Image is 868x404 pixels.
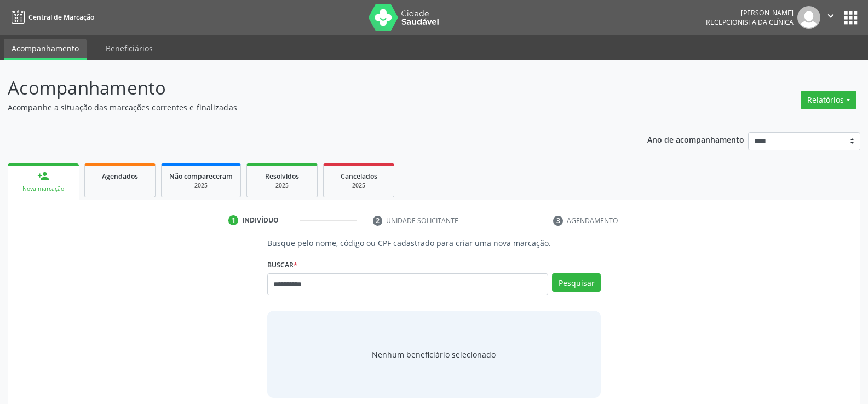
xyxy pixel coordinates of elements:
p: Busque pelo nome, código ou CPF cadastrado para criar uma nova marcação. [267,237,601,249]
img: img [797,6,820,29]
a: Central de Marcação [8,8,94,26]
a: Acompanhamento [4,39,87,60]
a: Beneficiários [98,39,160,58]
label: Buscar [267,256,297,273]
button: Pesquisar [552,273,601,292]
div: 2025 [255,181,309,190]
span: Recepcionista da clínica [706,17,794,27]
button: apps [841,8,860,27]
div: Indivíduo [242,215,279,225]
div: 2025 [331,181,386,190]
i:  [825,10,837,22]
div: Nova marcação [15,185,71,193]
span: Resolvidos [265,172,299,181]
div: [PERSON_NAME] [706,8,794,17]
span: Não compareceram [169,172,233,181]
p: Ano de acompanhamento [647,132,744,146]
p: Acompanhamento [8,74,605,102]
div: 2025 [169,181,233,190]
div: 1 [228,215,238,225]
span: Cancelados [341,172,377,181]
span: Agendados [102,172,138,181]
div: person_add [37,170,49,182]
button: Relatórios [801,91,856,109]
button:  [820,6,841,29]
span: Central de Marcação [28,13,94,22]
span: Nenhum beneficiário selecionado [372,349,496,360]
p: Acompanhe a situação das marcações correntes e finalizadas [8,102,605,113]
